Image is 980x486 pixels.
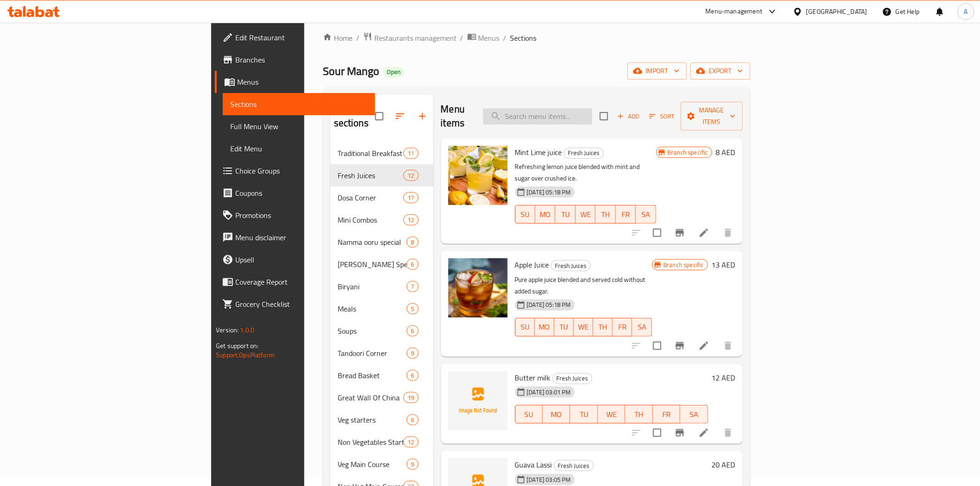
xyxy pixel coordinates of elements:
div: items [407,370,418,381]
h6: 8 AED [716,146,735,159]
button: MO [535,318,554,336]
span: Coverage Report [235,276,367,287]
span: 6 [407,260,418,269]
button: TH [625,405,653,424]
button: TH [593,318,613,336]
span: Restaurants management [374,32,457,44]
button: WE [576,205,596,224]
span: MO [547,408,566,421]
div: Bread Basket6 [330,364,433,386]
button: MO [535,205,555,224]
img: Butter milk [448,371,508,430]
span: 6 [407,416,418,424]
button: import [628,62,687,80]
div: Fresh Juices [551,260,591,271]
button: delete [717,422,739,444]
div: Mini Combos12 [330,209,433,231]
span: Sort items [643,109,681,124]
div: items [407,414,418,425]
span: SU [519,208,532,221]
span: Bread Basket [338,370,407,381]
button: delete [717,222,739,244]
button: TH [596,205,616,224]
span: Add [616,111,641,122]
img: Apple Juice [448,258,508,318]
span: TH [629,408,649,421]
span: Guava Lassi [515,458,552,472]
button: Sort [647,109,677,124]
button: SA [680,405,708,424]
div: Fresh Juices [564,148,604,159]
a: Grocery Checklist [215,293,375,315]
span: 12 [404,438,418,447]
span: TU [559,208,572,221]
button: Branch-specific-item [669,422,691,444]
button: TU [554,318,574,336]
span: 9 [407,349,418,358]
span: Branch specific [664,148,712,157]
a: Menu disclaimer [215,226,375,249]
div: items [407,459,418,470]
div: Veg starters6 [330,409,433,431]
span: Add item [614,109,643,124]
div: items [407,348,418,359]
div: Great Wall Of China19 [330,386,433,409]
span: 8 [407,238,418,247]
div: items [407,259,418,270]
div: Biryani7 [330,275,433,298]
span: 19 [404,393,418,402]
div: items [403,170,418,181]
span: Select to update [647,336,667,355]
span: Choice Groups [235,165,367,176]
button: FR [613,318,632,336]
h6: 12 AED [712,371,735,384]
span: TU [558,320,570,334]
span: FR [657,408,677,421]
span: WE [578,320,590,334]
span: 6 [407,371,418,380]
div: Namma ooru special [338,237,407,248]
span: Sort [649,111,675,122]
span: Branches [235,54,367,65]
span: TH [597,320,609,334]
button: Branch-specific-item [669,335,691,357]
button: SU [515,318,535,336]
div: Namma ooru special8 [330,231,433,253]
span: Fresh Juices [554,461,593,471]
span: Tandoori Corner [338,348,407,359]
a: Choice Groups [215,160,375,182]
span: Non Vegetables Starters [338,436,403,448]
span: Meals [338,303,407,314]
a: Sections [223,93,375,115]
span: Fresh Juices [552,261,591,271]
span: WE [579,208,592,221]
span: Select all sections [370,106,389,126]
span: Great Wall Of China [338,392,403,403]
div: [PERSON_NAME] Special6 [330,253,433,275]
div: items [403,392,418,403]
span: 12 [404,216,418,224]
span: 9 [407,460,418,469]
span: 7 [407,282,418,291]
div: Veg Main Course9 [330,453,433,475]
button: delete [717,335,739,357]
h6: 20 AED [712,458,735,471]
span: Sections [510,32,537,44]
h2: Menu items [441,102,472,130]
span: Veg starters [338,414,407,425]
a: Upsell [215,249,375,271]
input: search [483,108,592,125]
span: A [964,6,968,17]
span: [DATE] 03:01 PM [523,388,575,397]
span: Dosa Corner [338,192,403,203]
a: Edit Restaurant [215,26,375,49]
div: Fresh Juices [338,170,403,181]
span: Butter milk [515,371,551,385]
a: Edit menu item [698,227,710,238]
span: SA [636,320,648,334]
div: items [403,214,418,225]
button: FR [616,205,636,224]
span: TH [599,208,612,221]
